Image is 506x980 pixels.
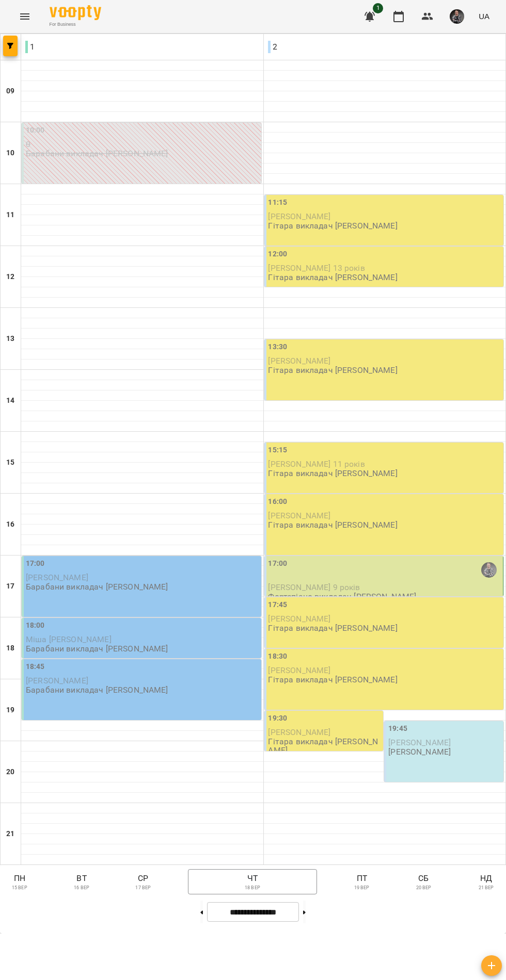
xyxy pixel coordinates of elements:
h6: 11 [6,209,14,221]
p: Гітара викладач [PERSON_NAME] [268,273,398,282]
label: 18:45 [26,661,45,673]
p: Гітара викладач [PERSON_NAME] [268,221,398,230]
h6: 13 [6,333,14,345]
p: пн [6,872,33,885]
label: 17:45 [268,599,288,611]
p: Гітара викладач [PERSON_NAME] [268,469,398,478]
span: [PERSON_NAME] [268,211,331,221]
button: сб20 вер [406,869,440,894]
label: 11:15 [268,197,288,208]
button: UA [475,7,494,26]
p: 17 вер [135,885,151,892]
label: 10:00 [26,125,45,136]
p: сб [410,872,436,885]
p: 20 вер [416,885,432,892]
p: 1 [25,41,35,53]
span: [PERSON_NAME] [26,573,88,582]
h6: 19 [6,705,14,716]
h6: 09 [6,86,14,97]
p: ср [130,872,156,885]
label: 18:00 [26,620,45,631]
p: Гітара викладач [PERSON_NAME] [268,624,398,632]
p: вт [69,872,94,885]
label: 17:00 [26,558,45,569]
span: [PERSON_NAME] [388,738,451,747]
h6: 10 [6,148,14,159]
button: пт19 вер [345,869,379,894]
button: чт18 вер [188,869,317,894]
h6: 21 [6,828,14,840]
img: Максим [481,562,497,578]
img: Voopty Logo [50,5,101,20]
p: 15 вер [12,885,27,892]
span: For Business [50,21,101,28]
span: [PERSON_NAME] [26,676,88,685]
p: 0 [26,140,259,149]
h6: 18 [6,643,14,654]
h6: 14 [6,395,14,406]
label: 19:30 [268,713,288,724]
p: 2 [268,41,277,53]
span: [PERSON_NAME] 13 років [268,263,365,273]
span: [PERSON_NAME] [268,665,331,675]
p: 19 вер [354,885,370,892]
h6: 17 [6,581,14,592]
h6: 12 [6,271,14,283]
p: Барабани викладач [PERSON_NAME] [26,644,168,653]
p: Фортепіано викладач [PERSON_NAME] [268,592,417,601]
span: Міша [PERSON_NAME] [26,634,112,644]
span: [PERSON_NAME] [268,511,331,520]
button: Menu [12,4,37,29]
p: пт [349,872,375,885]
p: нд [472,872,500,885]
label: 16:00 [268,496,288,508]
p: 16 вер [74,885,89,892]
label: 13:30 [268,341,288,353]
button: ср17 вер [126,869,160,894]
p: Барабани викладач [PERSON_NAME] [26,149,168,158]
p: Барабани викладач [PERSON_NAME] [26,685,168,694]
p: Гітара викладач [PERSON_NAME] [268,366,398,374]
span: 1 [373,3,383,13]
label: 18:30 [268,651,288,662]
p: Гітара викладач [PERSON_NAME] [268,520,398,529]
span: [PERSON_NAME] [268,356,331,366]
span: UA [479,11,489,22]
button: пн15 вер [2,869,37,894]
img: 9774cdb94cd07e2c046c34ee188bda8a.png [450,9,464,24]
label: 15:15 [268,445,288,456]
p: Гітара викладач [PERSON_NAME] [268,675,398,684]
h6: 20 [6,766,14,778]
span: [PERSON_NAME] 11 років [268,459,365,469]
span: [PERSON_NAME] [268,614,331,624]
p: Гітара викладач [PERSON_NAME] [268,737,382,755]
p: Барабани викладач [PERSON_NAME] [26,582,168,591]
p: 21 вер [479,885,494,892]
button: вт16 вер [65,869,99,894]
h6: 15 [6,457,14,468]
p: 18 вер [245,885,260,892]
h6: 16 [6,519,14,530]
p: [PERSON_NAME] [388,747,451,756]
p: чт [196,872,309,885]
label: 12:00 [268,249,288,260]
span: [PERSON_NAME] 9 років [268,582,360,592]
button: нд21 вер [468,869,504,894]
label: 19:45 [388,723,407,734]
label: 17:00 [268,558,288,569]
span: [PERSON_NAME] [268,727,331,737]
